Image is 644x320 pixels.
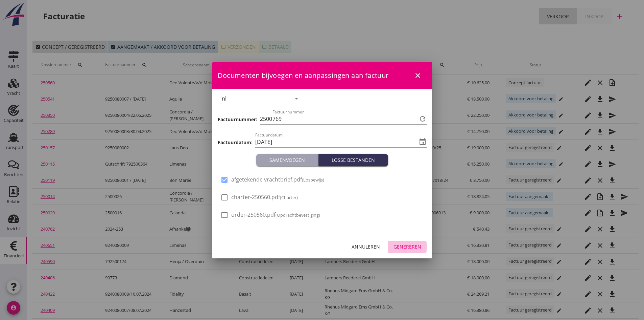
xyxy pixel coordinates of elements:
[393,243,421,250] div: Genereren
[280,194,298,200] small: (Charter)
[321,156,385,164] div: Losse bestanden
[218,116,257,123] h3: Factuurnummer:
[352,243,380,250] div: Annuleren
[419,115,427,123] i: refresh
[388,241,427,253] button: Genereren
[231,194,298,201] span: charter-250560.pdf
[255,136,417,147] input: Factuurdatum
[260,115,272,123] span: 2500
[231,176,324,183] span: afgetekende vrachtbrief.pdf
[318,154,388,166] button: Losse bestanden
[222,95,226,102] div: nl
[346,241,385,253] button: Annuleren
[231,211,320,218] span: order-250560.pdf
[212,62,432,89] div: Documenten bijvoegen en aanpassingen aan factuur
[218,139,253,146] h3: Factuurdatum:
[292,94,301,103] i: arrow_drop_down
[256,154,318,166] button: Samenvoegen
[259,156,315,164] div: Samenvoegen
[414,71,422,80] i: close
[276,212,320,218] small: (Opdrachtbevestiging)
[419,138,427,146] i: event
[302,177,324,183] small: (Losbewijs)
[272,113,417,124] input: Factuurnummer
